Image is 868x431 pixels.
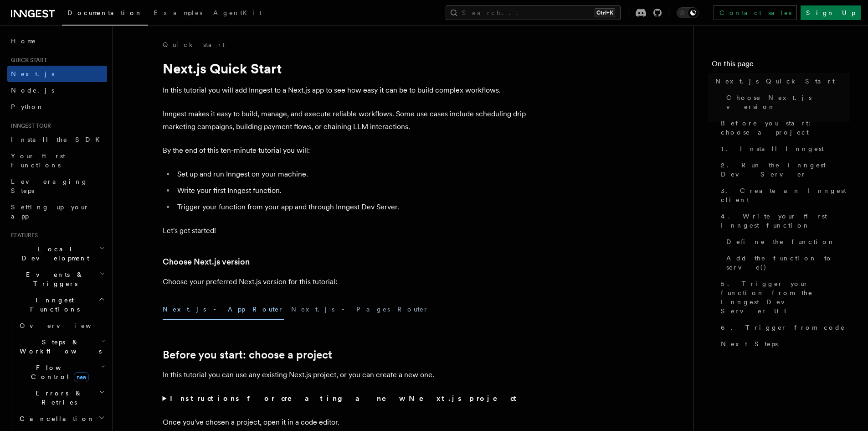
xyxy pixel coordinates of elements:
a: Before you start: choose a project [717,115,850,140]
a: Choose Next.js version [723,89,850,115]
span: Leveraging Steps [11,178,88,194]
a: AgentKit [208,3,267,25]
a: Home [7,33,107,49]
strong: Instructions for creating a new Next.js project [170,394,520,403]
a: 4. Write your first Inngest function [717,208,850,234]
a: Quick start [163,40,225,49]
a: 6. Trigger from code [717,319,850,336]
span: Define the function [726,237,835,246]
span: 4. Write your first Inngest function [721,212,850,230]
a: 3. Create an Inngest client [717,182,850,208]
li: Set up and run Inngest on your machine. [175,168,527,181]
a: 1. Install Inngest [717,140,850,157]
span: Next.js [11,70,54,78]
span: Python [11,103,44,110]
a: Overview [16,317,107,334]
button: Local Development [7,241,107,266]
span: Documentation [67,9,143,16]
a: Before you start: choose a project [163,348,332,361]
p: Let's get started! [163,224,527,237]
span: 5. Trigger your function from the Inngest Dev Server UI [721,279,850,316]
span: Cancellation [16,414,95,423]
a: Leveraging Steps [7,173,107,199]
button: Search...Ctrl+K [446,5,621,20]
span: Your first Functions [11,152,65,169]
a: Contact sales [714,5,797,20]
span: Features [7,232,38,239]
p: In this tutorial you can use any existing Next.js project, or you can create a new one. [163,369,527,381]
a: Install the SDK [7,131,107,148]
span: Inngest tour [7,122,51,130]
p: Once you've chosen a project, open it in a code editor. [163,416,527,429]
a: 2. Run the Inngest Dev Server [717,157,850,182]
button: Cancellation [16,410,107,427]
span: Local Development [7,244,99,263]
p: By the end of this ten-minute tutorial you will: [163,144,527,157]
button: Next.js - Pages Router [291,299,429,320]
a: Documentation [62,3,148,26]
h4: On this page [712,58,850,73]
kbd: Ctrl+K [595,8,615,17]
button: Errors & Retries [16,385,107,410]
a: 5. Trigger your function from the Inngest Dev Server UI [717,275,850,319]
a: Node.js [7,82,107,99]
span: Quick start [7,57,47,64]
p: Choose your preferred Next.js version for this tutorial: [163,275,527,288]
span: Examples [154,9,202,16]
a: Sign Up [801,5,861,20]
a: Next Steps [717,336,850,352]
a: Setting up your app [7,199,107,224]
span: Add the function to serve() [726,254,850,272]
a: Next.js Quick Start [712,73,850,89]
p: Inngest makes it easy to build, manage, and execute reliable workflows. Some use cases include sc... [163,108,527,133]
summary: Instructions for creating a new Next.js project [163,392,527,405]
span: 3. Create an Inngest client [721,186,850,204]
p: In this tutorial you will add Inngest to a Next.js app to see how easy it can be to build complex... [163,84,527,97]
span: Home [11,36,36,46]
span: Setting up your app [11,203,89,220]
span: Install the SDK [11,136,105,143]
button: Next.js - App Router [163,299,284,320]
button: Events & Triggers [7,266,107,292]
button: Toggle dark mode [677,7,699,18]
button: Steps & Workflows [16,334,107,359]
span: Before you start: choose a project [721,119,850,137]
span: Next.js Quick Start [715,77,835,86]
span: Node.js [11,87,54,94]
button: Inngest Functions [7,292,107,317]
span: Events & Triggers [7,270,99,288]
a: Examples [148,3,208,25]
span: 1. Install Inngest [721,144,824,153]
span: Choose Next.js version [726,93,850,111]
a: Define the function [723,234,850,250]
span: Next Steps [721,339,778,348]
span: 6. Trigger from code [721,323,845,332]
button: Flow Controlnew [16,359,107,385]
a: Next.js [7,66,107,82]
span: Steps & Workflows [16,338,102,356]
h1: Next.js Quick Start [163,60,527,77]
li: Write your first Inngest function. [175,184,527,197]
span: Overview [20,322,113,329]
span: Errors & Retries [16,389,99,407]
span: 2. Run the Inngest Dev Server [721,161,850,179]
a: Add the function to serve() [723,250,850,275]
span: AgentKit [213,9,262,16]
span: Flow Control [16,363,100,381]
a: Python [7,99,107,115]
span: new [74,372,89,382]
li: Trigger your function from your app and through Inngest Dev Server. [175,201,527,213]
span: Inngest Functions [7,296,98,314]
a: Your first Functions [7,148,107,173]
a: Choose Next.js version [163,255,250,268]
